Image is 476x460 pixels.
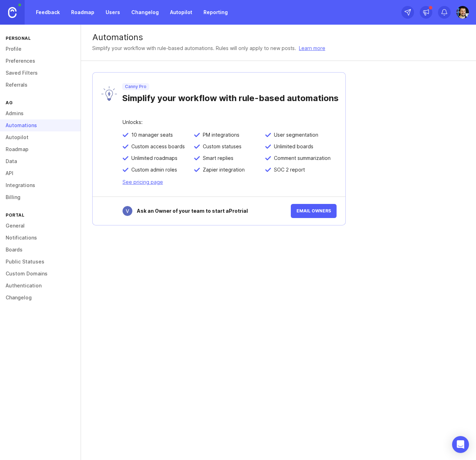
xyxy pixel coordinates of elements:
[166,6,196,19] a: Autopilot
[101,6,124,19] a: Users
[271,143,313,150] span: Unlimited boards
[92,44,296,52] p: Simplify your workflow with rule-based automations. Rules will only apply to new posts.
[101,86,117,101] img: lyW0TRAiArAAAAAASUVORK5CYII=
[129,155,177,161] span: Unlimited roadmaps
[271,155,331,161] span: Comment summarization
[200,143,242,150] span: Custom statuses
[123,120,337,132] div: Unlocks:
[200,167,245,173] span: Zapier integration
[123,179,163,185] a: See pricing page
[129,143,185,150] span: Custom access boards
[271,132,318,138] span: User segmentation
[456,6,469,19] img: Sebastian Waschnick
[122,90,354,104] div: Simplify your workflow with rule-based automations
[452,436,469,453] div: Open Intercom Messenger
[296,209,331,213] span: Email owners
[137,209,291,213] div: Ask an Owner of your team to start a Pro trial
[92,33,465,42] div: Automations
[271,167,305,173] span: SOC 2 report
[291,204,337,218] a: Email owners
[127,6,163,19] a: Changelog
[32,6,64,19] a: Feedback
[299,44,325,52] a: Learn more
[129,167,177,173] span: Custom admin roles
[200,132,239,138] span: PM integrations
[67,6,99,19] a: Roadmap
[125,84,146,89] p: Canny Pro
[123,206,132,216] img: Vasyl Lagutin
[200,155,233,161] span: Smart replies
[8,7,17,18] img: Canny Home
[129,132,173,138] span: 10 manager seats
[199,6,232,19] a: Reporting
